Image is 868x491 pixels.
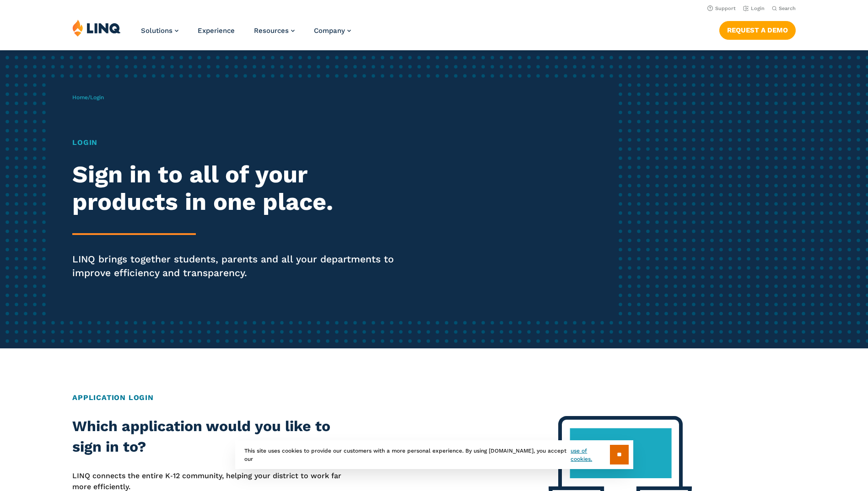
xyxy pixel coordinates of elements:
[141,19,351,49] nav: Primary Navigation
[90,94,104,101] span: Login
[72,94,88,101] a: Home
[743,5,765,11] a: Login
[72,392,796,403] h2: Application Login
[707,5,736,11] a: Support
[314,27,351,35] a: Company
[72,137,407,148] h1: Login
[141,27,178,35] a: Solutions
[72,94,104,101] span: /
[314,27,345,35] span: Company
[254,27,295,35] a: Resources
[72,252,407,280] p: LINQ brings together students, parents and all your departments to improve efficiency and transpa...
[571,447,609,463] a: use of cookies.
[235,440,633,469] div: This site uses cookies to provide our customers with a more personal experience. By using [DOMAIN...
[719,21,796,39] a: Request a Demo
[254,27,289,35] span: Resources
[72,161,407,216] h2: Sign in to all of your products in one place.
[141,27,173,35] span: Solutions
[719,19,796,39] nav: Button Navigation
[772,5,796,12] button: Open Search Bar
[779,5,796,11] span: Search
[198,27,235,35] a: Experience
[72,416,361,458] h2: Which application would you like to sign in to?
[72,19,121,37] img: LINQ | K‑12 Software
